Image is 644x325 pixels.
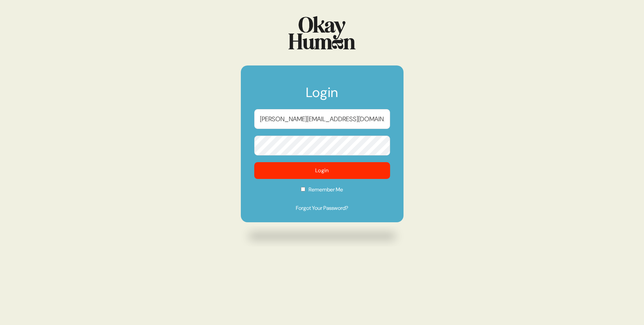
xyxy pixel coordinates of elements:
h1: Login [254,86,390,106]
input: Email [254,109,390,129]
img: Drop shadow [241,226,404,247]
button: Login [254,162,390,179]
input: Remember Me [301,187,305,191]
img: Logo [288,16,356,49]
a: Forgot Your Password? [254,204,390,212]
label: Remember Me [254,186,390,198]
